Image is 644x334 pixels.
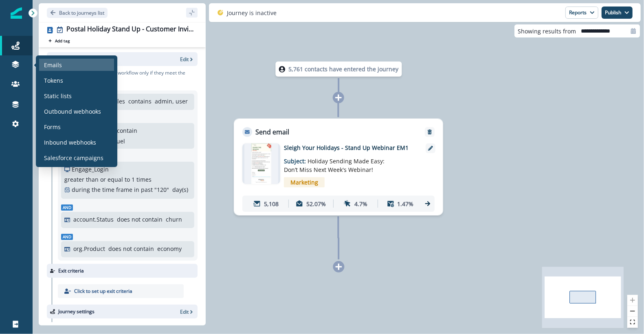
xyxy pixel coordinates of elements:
a: Inbound webhooks [39,136,114,148]
button: sidebar collapse toggle [186,8,198,18]
button: Add tag [47,37,71,44]
p: Subject: [284,152,386,174]
button: Remove [423,129,436,135]
a: Salesforce campaigns [39,152,114,164]
a: Forms [39,121,114,133]
p: churn [166,215,182,224]
p: in past [134,185,153,194]
p: does not contain [108,244,154,253]
p: Outbound webhooks [44,107,101,116]
p: Journey is inactive [227,9,277,17]
p: Back to journeys list [59,9,104,16]
p: contains [128,97,152,105]
p: Salesforce campaigns [44,154,103,162]
p: does not contain [117,215,163,224]
g: Edge from 3311b52b-9ddb-48aa-9a9b-109019a93f01 to node-add-under-f58a5433-92a4-4a41-84d2-28f6b8c1... [338,216,339,259]
a: Outbound webhooks [39,105,114,117]
p: 1.47% [398,200,414,208]
p: Emails [44,61,62,69]
button: zoom out [627,306,638,317]
img: email asset unavailable [244,143,278,184]
p: 52.07% [306,200,326,208]
span: Holiday Sending Made Easy: Don’t Miss Next Week's Webinar! [284,157,385,174]
p: account.Status [73,215,114,224]
div: 5,761 contacts have entered the journey [261,62,417,77]
span: Marketing [284,177,325,187]
span: And [61,234,73,240]
p: times [136,175,152,184]
p: greater than or equal to [64,175,130,184]
p: Exit criteria [58,267,84,275]
p: Send email [255,127,289,137]
span: And [61,204,73,211]
a: Emails [39,59,114,71]
img: Inflection [11,7,22,19]
p: during the time frame [72,185,132,194]
div: Send emailRemoveemail asset unavailableSleigh Your Holidays - Stand Up Webinar EM1Subject: Holida... [234,119,443,215]
p: Edit [180,308,189,315]
p: Sleigh Your Holidays - Stand Up Webinar EM1 [284,143,414,152]
p: org.Product [73,244,105,253]
p: Showing results from [518,27,576,35]
p: Tokens [44,76,63,85]
p: Schedule the journey based on the following timings [58,322,176,329]
button: Reports [565,7,598,19]
p: 5,108 [264,200,279,208]
p: Consider a contact for the workflow only if they meet the following criteria [58,69,198,84]
button: Publish [602,7,633,19]
p: " 120 " [154,185,169,194]
div: Postal Holiday Stand Up - Customer Invite EM1 [66,25,194,34]
p: 1 [132,175,135,184]
button: Edit [180,56,194,63]
p: Click to set up exit criteria [74,288,132,295]
a: Tokens [39,74,114,86]
button: fit view [627,317,638,328]
p: Add tag [55,38,70,43]
p: Static lists [44,92,72,100]
p: Edit [180,56,189,63]
p: 4.7% [354,200,367,208]
p: admin, user [155,97,188,105]
button: Go back [47,8,108,18]
p: day(s) [172,185,188,194]
p: 5,761 contacts have entered the journey [289,65,399,73]
button: Edit [180,308,194,315]
p: Forms [44,123,61,131]
p: Inbound webhooks [44,138,96,147]
p: Engage_Login [72,165,109,174]
p: Journey settings [58,308,95,315]
a: Static lists [39,90,114,102]
p: economy [157,244,182,253]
